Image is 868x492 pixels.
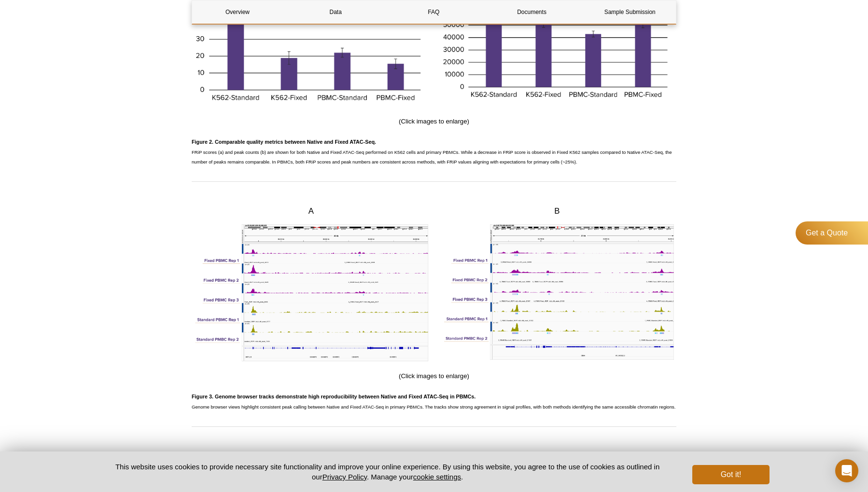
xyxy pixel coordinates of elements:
p: (Click images to enlarge) [192,371,676,381]
div: Open Intercom Messenger [835,459,858,482]
button: Got it! [692,465,770,484]
img: Genome browser tracks [438,224,677,359]
h3: Figure 4. Genome browser tracks demonstrate high reproducibility between Native and Fixed ATAC-Se... [485,450,676,473]
a: Documents [487,0,577,24]
a: Privacy Policy [322,473,367,481]
h3: Figure 3. Genome browser tracks demonstrate high reproducibility between Native and Fixed ATAC-Se... [192,391,676,402]
h3: A [192,205,431,217]
a: Data [290,0,381,24]
a: Get a Quote [796,221,868,245]
p: FRiP scores (a) and peak counts (b) are shown for both Native and Fixed ATAC-Seq performed on K56... [192,148,676,167]
button: cookie settings [413,473,461,481]
p: (Click images to enlarge) [192,117,676,126]
a: FAQ [388,0,479,24]
img: Genome browser tracks [192,224,431,361]
h3: B [438,205,677,217]
p: Genome browser views highlight consistent peak calling between Native and Fixed ATAC-Seq in prima... [192,402,676,412]
p: This website uses cookies to provide necessary site functionality and improve your online experie... [98,462,676,482]
h3: Figure 2. Comparable quality metrics between Native and Fixed ATAC-Seq.​ [192,136,676,148]
a: Overview [192,0,283,24]
a: Sample Submission [585,0,675,24]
